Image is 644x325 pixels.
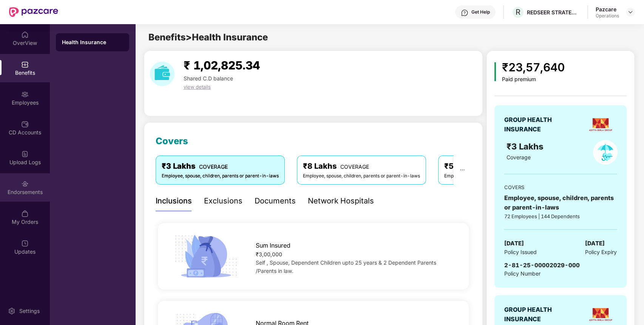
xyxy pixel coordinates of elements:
span: Sum Insured [256,241,290,250]
span: [DATE] [585,239,605,248]
div: Documents [255,195,296,207]
span: Covers [156,136,188,146]
img: svg+xml;base64,PHN2ZyBpZD0iRHJvcGRvd24tMzJ4MzIiIHhtbG5zPSJodHRwOi8vd3d3LnczLm9yZy8yMDAwL3N2ZyIgd2... [627,9,633,15]
img: svg+xml;base64,PHN2ZyBpZD0iVXBkYXRlZCIgeG1sbnM9Imh0dHA6Ly93d3cudzMub3JnLzIwMDAvc3ZnIiB3aWR0aD0iMj... [21,240,29,247]
div: Paid premium [502,76,565,83]
span: COVERAGE [340,163,369,170]
div: 72 Employees | 144 Dependents [504,213,617,220]
div: COVERS [504,183,617,191]
div: Operations [596,13,619,19]
span: Policy Issued [504,248,537,256]
div: REDSEER STRATEGY CONSULTANTS PRIVATE [527,9,580,16]
span: Shared C.D balance [184,75,233,82]
div: Exclusions [204,195,242,207]
div: ₹5 Lakhs [444,160,561,172]
span: Policy Number [504,270,541,277]
img: svg+xml;base64,PHN2ZyBpZD0iQmVuZWZpdHMiIHhtbG5zPSJodHRwOi8vd3d3LnczLm9yZy8yMDAwL3N2ZyIgd2lkdGg9Ij... [21,61,29,68]
span: R [516,8,520,17]
span: ellipsis [460,167,465,173]
span: COVERAGE [199,163,228,170]
span: Self , Spouse, Dependent Children upto 25 years & 2 Dependent Parents /Parents in law. [256,259,436,274]
span: Coverage [507,154,531,160]
img: icon [494,62,496,81]
img: icon [172,233,240,280]
img: policyIcon [593,140,618,165]
span: ₹3 Lakhs [507,142,546,151]
div: ₹3 Lakhs [162,160,279,172]
span: Policy Expiry [585,248,617,256]
img: insurerLogo [587,111,614,138]
button: ellipsis [454,156,471,184]
img: New Pazcare Logo [9,7,58,17]
div: Health Insurance [62,39,123,46]
span: [DATE] [504,239,524,248]
div: GROUP HEALTH INSURANCE [504,305,570,324]
img: svg+xml;base64,PHN2ZyBpZD0iRW1wbG95ZWVzIiB4bWxucz0iaHR0cDovL3d3dy53My5vcmcvMjAwMC9zdmciIHdpZHRoPS... [21,91,29,98]
div: Employee, spouse, children, parents or parent-in-laws [162,173,279,180]
div: Employee, spouse, children, parents or parent-in-laws [444,173,561,180]
div: Employee, spouse, children, parents or parent-in-laws [504,193,617,212]
div: Get Help [471,9,490,15]
div: ₹23,57,640 [502,59,565,76]
img: svg+xml;base64,PHN2ZyBpZD0iRW5kb3JzZW1lbnRzIiB4bWxucz0iaHR0cDovL3d3dy53My5vcmcvMjAwMC9zdmciIHdpZH... [21,180,29,188]
span: Benefits > Health Insurance [148,32,268,43]
img: download [150,62,175,86]
div: GROUP HEALTH INSURANCE [504,115,570,134]
img: svg+xml;base64,PHN2ZyBpZD0iSG9tZSIgeG1sbnM9Imh0dHA6Ly93d3cudzMub3JnLzIwMDAvc3ZnIiB3aWR0aD0iMjAiIG... [21,31,29,39]
img: svg+xml;base64,PHN2ZyBpZD0iVXBsb2FkX0xvZ3MiIGRhdGEtbmFtZT0iVXBsb2FkIExvZ3MiIHhtbG5zPSJodHRwOi8vd3... [21,150,29,158]
span: 2-81-25-00002029-000 [504,262,580,269]
div: Network Hospitals [308,195,374,207]
div: ₹3,00,000 [256,250,455,259]
div: Inclusions [156,195,192,207]
div: Pazcare [596,6,619,13]
span: view details [184,84,211,90]
div: Settings [17,307,42,315]
img: svg+xml;base64,PHN2ZyBpZD0iSGVscC0zMngzMiIgeG1sbnM9Imh0dHA6Ly93d3cudzMub3JnLzIwMDAvc3ZnIiB3aWR0aD... [461,9,468,17]
span: ₹ 1,02,825.34 [184,59,260,72]
img: svg+xml;base64,PHN2ZyBpZD0iTXlfT3JkZXJzIiBkYXRhLW5hbWU9Ik15IE9yZGVycyIgeG1sbnM9Imh0dHA6Ly93d3cudz... [21,210,29,217]
div: ₹8 Lakhs [303,160,420,172]
img: svg+xml;base64,PHN2ZyBpZD0iU2V0dGluZy0yMHgyMCIgeG1sbnM9Imh0dHA6Ly93d3cudzMub3JnLzIwMDAvc3ZnIiB3aW... [8,307,15,315]
div: Employee, spouse, children, parents or parent-in-laws [303,173,420,180]
img: svg+xml;base64,PHN2ZyBpZD0iQ0RfQWNjb3VudHMiIGRhdGEtbmFtZT0iQ0QgQWNjb3VudHMiIHhtbG5zPSJodHRwOi8vd3... [21,120,29,128]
